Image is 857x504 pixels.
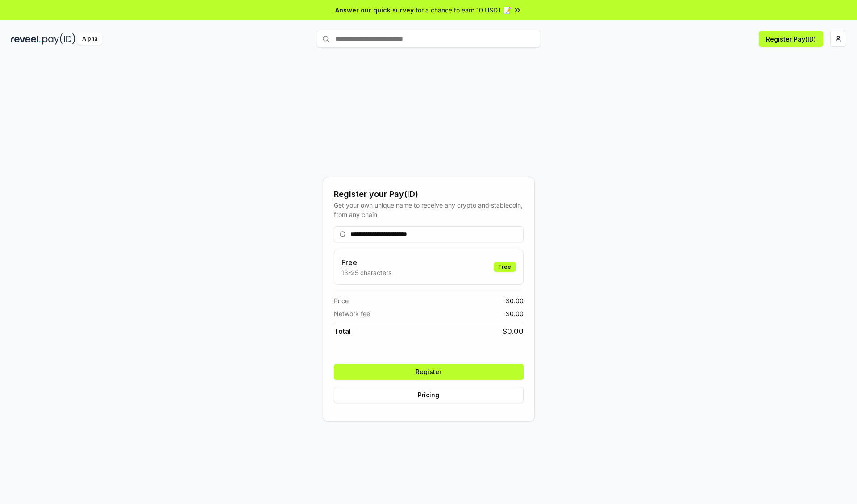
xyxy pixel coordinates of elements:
[335,5,414,15] span: Answer our quick survey
[77,33,102,45] div: Alpha
[759,31,823,47] button: Register Pay(ID)
[341,257,391,268] h3: Free
[334,188,524,200] div: Register your Pay(ID)
[494,262,516,272] div: Free
[334,387,524,403] button: Pricing
[334,200,524,219] div: Get your own unique name to receive any crypto and stablecoin, from any chain
[42,33,75,45] img: pay_id
[506,309,524,318] span: $ 0.00
[334,296,349,305] span: Price
[334,326,351,337] span: Total
[506,296,524,305] span: $ 0.00
[334,364,524,380] button: Register
[341,268,391,277] p: 13-25 characters
[503,326,524,337] span: $ 0.00
[11,33,41,45] img: reveel_dark
[416,5,511,15] span: for a chance to earn 10 USDT 📝
[334,309,370,318] span: Network fee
